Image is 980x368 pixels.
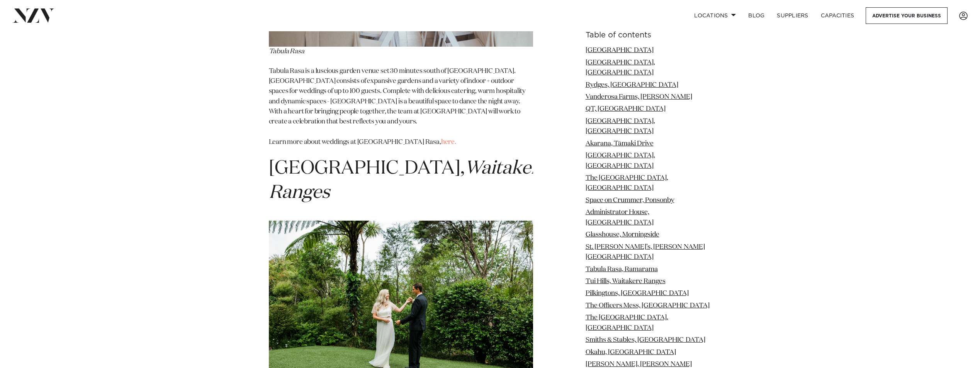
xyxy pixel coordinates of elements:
[269,139,456,145] span: Learn more about weddings at [GEOGRAPHIC_DATA] Rasa,
[586,175,668,191] a: The [GEOGRAPHIC_DATA], [GEOGRAPHIC_DATA]
[866,7,948,24] a: Advertise your business
[269,66,533,148] p: Tabula Rasa is a luscious garden venue set 30 minutes south of [GEOGRAPHIC_DATA]. [GEOGRAPHIC_DAT...
[586,209,654,226] a: Administrator House, [GEOGRAPHIC_DATA]
[586,47,654,54] a: [GEOGRAPHIC_DATA]
[586,94,692,100] a: Vanderosa Farms, [PERSON_NAME]
[586,278,666,285] a: Tui Hills, Waitakere Ranges
[586,349,676,355] a: Okahu, [GEOGRAPHIC_DATA]
[586,231,659,238] a: Glasshouse, Morningside
[586,140,654,147] a: Akarana, Tāmaki Drive
[586,106,666,112] a: QT, [GEOGRAPHIC_DATA]
[586,290,689,297] a: Pilkingtons, [GEOGRAPHIC_DATA]
[586,81,678,88] a: Rydges, [GEOGRAPHIC_DATA]
[269,159,548,202] span: [GEOGRAPHIC_DATA],
[586,337,705,343] a: Smiths & Stables, [GEOGRAPHIC_DATA]
[815,7,861,24] a: Capacities
[586,152,655,169] a: [GEOGRAPHIC_DATA], [GEOGRAPHIC_DATA]
[586,302,710,309] a: The Officers Mess, [GEOGRAPHIC_DATA]
[586,361,692,368] a: [PERSON_NAME], [PERSON_NAME]
[12,8,54,22] img: nzv-logo.png
[742,7,771,24] a: BLOG
[441,139,456,145] a: here.
[586,31,712,39] h6: Table of contents
[586,118,655,135] a: [GEOGRAPHIC_DATA], [GEOGRAPHIC_DATA]
[586,266,658,272] a: Tabula Rasa, Ramarama
[586,197,674,204] a: Space on Crummer, Ponsonby
[586,243,705,260] a: St. [PERSON_NAME]’s, [PERSON_NAME][GEOGRAPHIC_DATA]
[586,314,668,331] a: The [GEOGRAPHIC_DATA], [GEOGRAPHIC_DATA]
[586,59,655,76] a: [GEOGRAPHIC_DATA], [GEOGRAPHIC_DATA]
[688,7,742,24] a: Locations
[771,7,814,24] a: SUPPLIERS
